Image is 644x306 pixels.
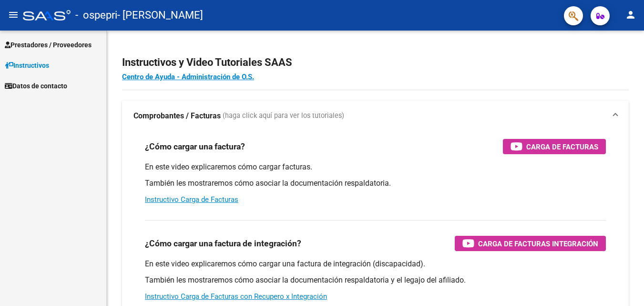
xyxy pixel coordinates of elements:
[145,259,606,269] p: En este video explicaremos cómo cargar una factura de integración (discapacidad).
[117,5,203,26] span: - [PERSON_NAME]
[223,111,344,121] span: (haga click aquí para ver los tutoriales)
[145,237,301,250] h3: ¿Cómo cargar una factura de integración?
[145,178,606,189] p: También les mostraremos cómo asociar la documentación respaldatoria.
[503,139,606,154] button: Carga de Facturas
[478,238,598,250] span: Carga de Facturas Integración
[625,9,636,21] mat-icon: person
[133,111,221,121] strong: Comprobantes / Facturas
[145,292,327,301] a: Instructivo Carga de Facturas con Recupero x Integración
[5,60,49,71] span: Instructivos
[145,195,238,204] a: Instructivo Carga de Facturas
[5,81,67,91] span: Datos de contacto
[145,162,606,172] p: En este video explicaremos cómo cargar facturas.
[612,274,634,296] iframe: Intercom live chat
[8,9,19,21] mat-icon: menu
[122,53,629,72] h2: Instructivos y Video Tutoriales SAAS
[145,140,245,153] h3: ¿Cómo cargar una factura?
[122,101,629,131] mat-expansion-panel-header: Comprobantes / Facturas (haga click aquí para ver los tutoriales)
[526,141,598,153] span: Carga de Facturas
[455,236,606,251] button: Carga de Facturas Integración
[145,275,606,285] p: También les mostraremos cómo asociar la documentación respaldatoria y el legajo del afiliado.
[5,40,92,50] span: Prestadores / Proveedores
[75,5,117,26] span: - ospepri
[122,73,254,81] a: Centro de Ayuda - Administración de O.S.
